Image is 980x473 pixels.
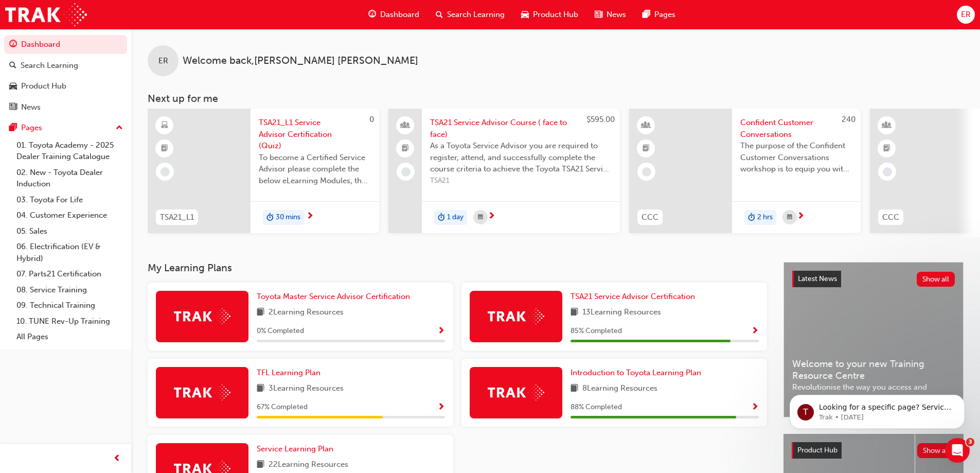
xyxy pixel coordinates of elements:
[21,122,42,134] div: Pages
[957,6,975,24] button: ER
[4,35,127,54] a: Dashboard
[798,274,837,283] span: Latest News
[571,292,695,301] span: TSA21 Service Advisor Certification
[595,8,602,21] span: news-icon
[571,382,578,395] span: book-icon
[437,403,445,412] span: Show Progress
[9,40,17,49] span: guage-icon
[4,77,127,96] a: Product Hub
[430,117,612,140] span: TSA21 Service Advisor Course ( face to face)
[792,442,955,459] a: Product HubShow all
[437,325,445,338] button: Show Progress
[883,119,890,132] span: learningResourceType_INSTRUCTOR_LED-icon
[961,9,971,21] span: ER
[427,4,513,25] a: search-iconSearch Learning
[513,4,586,25] a: car-iconProduct Hub
[266,211,274,224] span: duration-icon
[12,165,127,192] a: 02. New - Toyota Dealer Induction
[257,292,410,301] span: Toyota Master Service Advisor Certification
[797,446,838,454] span: Product Hub
[488,212,495,221] span: next-icon
[12,266,127,282] a: 07. Parts21 Certification
[447,212,464,223] span: 1 day
[388,109,620,233] a: $595.00TSA21 Service Advisor Course ( face to face)As a Toyota Service Advisor you are required t...
[369,115,374,124] span: 0
[438,211,445,224] span: duration-icon
[571,368,701,377] span: Introduction to Toyota Learning Plan
[5,3,87,26] img: Trak
[478,211,483,224] span: calendar-icon
[883,142,890,155] span: booktick-icon
[571,367,705,379] a: Introduction to Toyota Learning Plan
[571,306,578,319] span: book-icon
[12,239,127,266] a: 06. Electrification (EV & Hybrid)
[792,271,955,287] a: Latest NewsShow all
[751,325,759,338] button: Show Progress
[257,367,325,379] a: TFL Learning Plan
[966,438,974,446] span: 3
[161,119,168,132] span: learningResourceType_ELEARNING-icon
[774,373,980,445] iframe: Intercom notifications message
[257,306,264,319] span: book-icon
[882,212,899,223] span: CCC
[586,4,634,25] a: news-iconNews
[582,306,661,319] span: 13 Learning Resources
[643,8,650,21] span: pages-icon
[113,452,121,465] span: prev-icon
[269,459,348,471] span: 22 Learning Resources
[12,313,127,329] a: 10. TUNE Rev-Up Training
[12,192,127,208] a: 03. Toyota For Life
[642,167,651,177] span: learningRecordVerb_NONE-icon
[751,401,759,414] button: Show Progress
[883,167,892,177] span: learningRecordVerb_NONE-icon
[642,212,658,223] span: CCC
[269,306,344,319] span: 2 Learning Resources
[12,282,127,298] a: 08. Service Training
[9,124,17,133] span: pages-icon
[437,401,445,414] button: Show Progress
[174,308,230,324] img: Trak
[4,118,127,137] button: Pages
[4,56,127,75] a: Search Learning
[751,327,759,336] span: Show Progress
[9,103,17,112] span: news-icon
[401,167,411,177] span: learningRecordVerb_NONE-icon
[148,109,379,233] a: 0TSA21_L1TSA21_L1 Service Advisor Certification (Quiz)To become a Certified Service Advisor pleas...
[751,403,759,412] span: Show Progress
[21,60,78,72] div: Search Learning
[571,291,699,303] a: TSA21 Service Advisor Certification
[257,459,264,471] span: book-icon
[643,119,650,132] span: learningResourceType_INSTRUCTOR_LED-icon
[183,55,418,67] span: Welcome back , [PERSON_NAME] [PERSON_NAME]
[945,438,970,463] iframe: Intercom live chat
[257,291,414,303] a: Toyota Master Service Advisor Certification
[792,358,955,381] span: Welcome to your new Training Resource Centre
[4,33,127,118] button: DashboardSearch LearningProduct HubNews
[116,121,123,135] span: up-icon
[842,115,856,124] span: 240
[21,101,41,113] div: News
[437,327,445,336] span: Show Progress
[21,80,66,92] div: Product Hub
[430,140,612,175] span: As a Toyota Service Advisor you are required to register, attend, and successfully complete the c...
[160,212,194,223] span: TSA21_L1
[9,82,17,91] span: car-icon
[521,8,529,21] span: car-icon
[402,119,409,132] span: people-icon
[158,55,168,67] span: ER
[12,297,127,313] a: 09. Technical Training
[917,272,955,287] button: Show all
[571,325,622,337] span: 85 % Completed
[161,142,168,155] span: booktick-icon
[161,167,170,177] span: learningRecordVerb_NONE-icon
[9,61,16,71] span: search-icon
[257,382,264,395] span: book-icon
[748,211,755,224] span: duration-icon
[488,384,544,400] img: Trak
[4,98,127,117] a: News
[259,117,371,152] span: TSA21_L1 Service Advisor Certification (Quiz)
[582,382,657,395] span: 8 Learning Resources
